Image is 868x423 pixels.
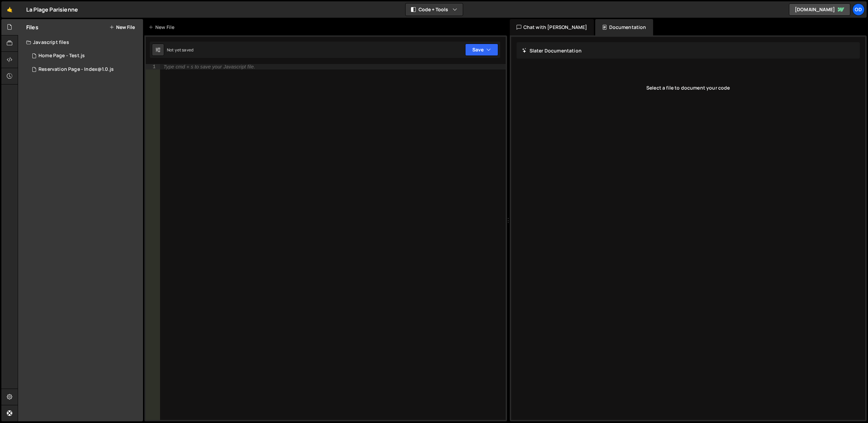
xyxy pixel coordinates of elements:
div: New File [148,24,177,31]
a: [DOMAIN_NAME] [789,3,850,16]
div: Not yet saved [167,47,193,53]
button: Save [465,44,498,56]
div: Chat with [PERSON_NAME] [510,19,594,35]
div: Select a file to document your code [517,74,860,101]
div: Type cmd + s to save your Javascript file. [163,64,255,69]
h2: Files [26,23,38,31]
button: New File [109,25,135,30]
a: 🤙 [1,1,18,18]
div: 1 [146,64,160,69]
div: 16273/43894.js [26,49,143,63]
div: Javascript files [18,35,143,49]
div: Reservation Page - Index@1.0.js [38,66,114,73]
h2: Slater Documentation [522,47,582,54]
div: 16273/43955.js [26,63,143,76]
div: Documentation [595,19,653,35]
div: La Plage Parisienne [26,5,78,14]
button: Code + Tools [406,3,463,16]
a: Od [852,3,865,16]
div: Home Page - Test.js [38,53,85,59]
